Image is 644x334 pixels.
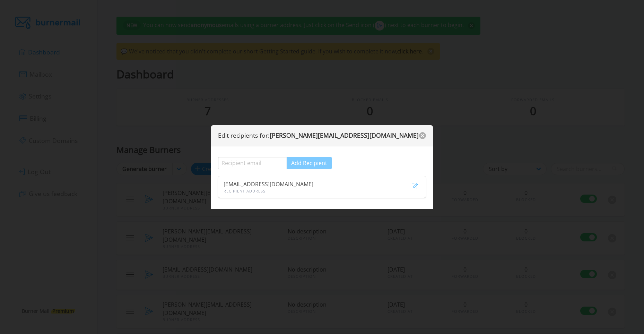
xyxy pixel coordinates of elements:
strong: [PERSON_NAME][EMAIL_ADDRESS][DOMAIN_NAME] [270,131,419,139]
img: Edit Recipient [412,183,418,189]
input: Recipient email [218,157,287,169]
span: [EMAIL_ADDRESS][DOMAIN_NAME] [224,180,313,188]
span: Recipient Address [224,188,401,194]
button: Add Recipient [287,157,332,169]
p: Edit recipients for: [218,132,419,139]
button: Edit Recipient [409,180,420,192]
button: close [419,132,426,139]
